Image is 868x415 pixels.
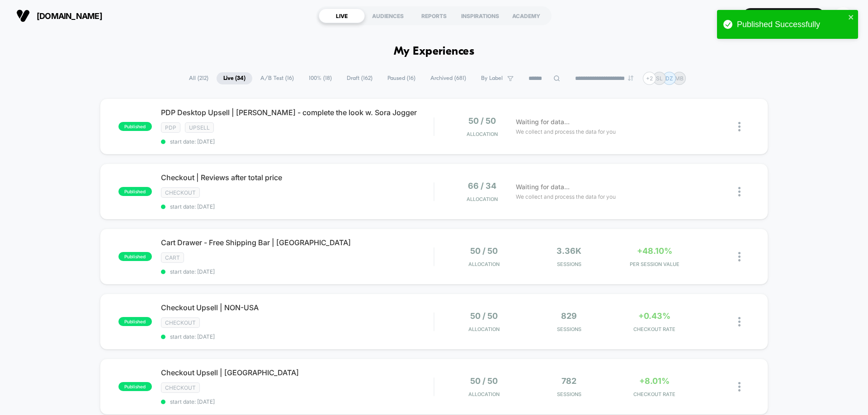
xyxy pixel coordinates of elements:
[831,7,854,25] button: OG
[614,391,695,397] span: CHECKOUT RATE
[302,72,339,84] span: 100% ( 18 )
[161,173,434,182] span: Checkout | Reviews after total price
[182,72,215,84] span: All ( 212 )
[118,252,152,261] span: published
[561,376,576,386] span: 782
[161,108,434,117] span: PDP Desktop Upsell | [PERSON_NAME] - complete the look w. Sora Jogger
[161,368,434,377] span: Checkout Upsell | [GEOGRAPHIC_DATA]
[516,192,616,201] span: We collect and process the data for you
[834,7,852,25] div: OG
[118,122,152,131] span: published
[628,75,633,81] img: end
[848,14,854,22] button: close
[675,75,684,82] p: MB
[637,246,672,256] span: +48.10%
[738,317,741,326] img: close
[470,376,498,386] span: 50 / 50
[161,303,434,312] span: Checkout Upsell | NON-USA
[118,382,152,391] span: published
[516,127,616,136] span: We collect and process the data for you
[738,382,741,392] img: close
[614,326,695,332] span: CHECKOUT RATE
[118,187,152,196] span: published
[161,187,200,198] span: Checkout
[470,246,498,256] span: 50 / 50
[557,246,581,256] span: 3.36k
[161,317,200,328] span: Checkout
[503,9,549,23] div: ACADEMY
[217,72,252,84] span: Live ( 34 )
[185,122,214,133] span: Upsell
[365,9,411,23] div: AUDIENCES
[561,311,577,321] span: 829
[16,9,30,23] img: Visually logo
[457,9,503,23] div: INSPIRATIONS
[738,122,741,131] img: close
[161,122,180,133] span: PDP
[737,20,845,29] div: Published Successfully
[381,72,422,84] span: Paused ( 16 )
[161,252,184,263] span: cart
[161,382,200,393] span: Checkout
[161,268,434,275] span: start date: [DATE]
[14,9,105,23] button: [DOMAIN_NAME]
[468,116,496,126] span: 50 / 50
[161,238,434,247] span: Cart Drawer - Free Shipping Bar | [GEOGRAPHIC_DATA]
[467,131,498,137] span: Allocation
[340,72,379,84] span: Draft ( 162 )
[468,261,500,267] span: Allocation
[411,9,457,23] div: REPORTS
[516,117,570,127] span: Waiting for data...
[529,326,610,332] span: Sessions
[467,196,498,202] span: Allocation
[394,45,475,58] h1: My Experiences
[319,9,365,23] div: LIVE
[424,72,473,84] span: Archived ( 681 )
[470,311,498,321] span: 50 / 50
[638,311,670,321] span: +0.43%
[161,333,434,340] span: start date: [DATE]
[254,72,301,84] span: A/B Test ( 16 )
[656,75,663,82] p: SL
[37,11,102,21] span: [DOMAIN_NAME]
[161,138,434,145] span: start date: [DATE]
[468,391,500,397] span: Allocation
[468,181,496,191] span: 66 / 34
[481,75,503,82] span: By Label
[468,326,500,332] span: Allocation
[665,75,673,82] p: DZ
[161,398,434,405] span: start date: [DATE]
[614,261,695,267] span: PER SESSION VALUE
[529,261,610,267] span: Sessions
[738,187,741,196] img: close
[161,203,434,210] span: start date: [DATE]
[516,182,570,192] span: Waiting for data...
[118,317,152,326] span: published
[738,252,741,261] img: close
[639,376,670,386] span: +8.01%
[529,391,610,397] span: Sessions
[643,72,656,85] div: + 2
